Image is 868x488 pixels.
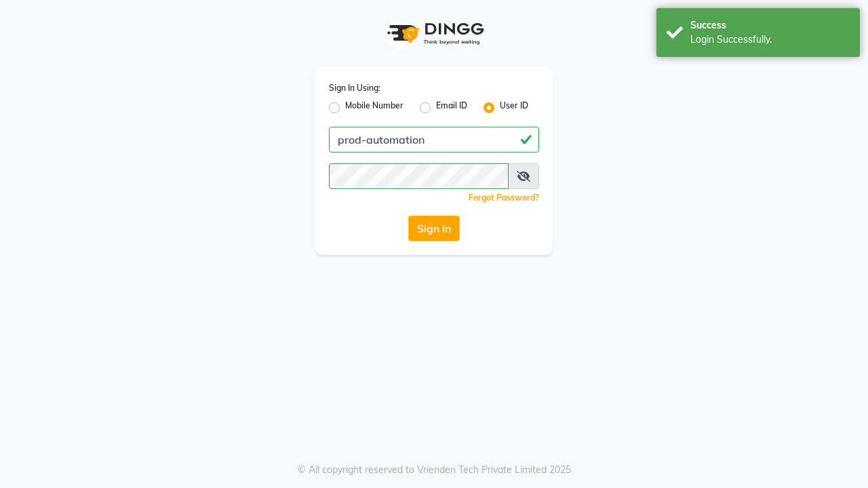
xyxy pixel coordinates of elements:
[500,100,528,116] label: User ID
[329,127,539,152] input: Username
[469,192,539,203] a: Forgot Password?
[690,18,850,33] div: Success
[345,100,403,116] label: Mobile Number
[408,216,460,241] button: Sign In
[690,33,850,47] div: Login Successfully.
[329,163,509,189] input: Username
[380,14,488,54] img: logo1.svg
[329,82,380,94] label: Sign In Using:
[436,100,467,116] label: Email ID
